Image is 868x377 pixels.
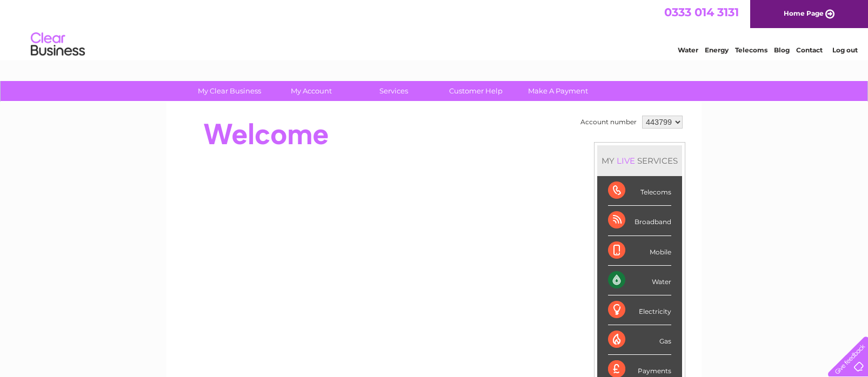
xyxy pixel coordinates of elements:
a: Log out [832,46,858,54]
a: 0333 014 3131 [664,5,739,19]
a: Energy [705,46,729,54]
div: Water [608,266,671,295]
div: Broadband [608,206,671,235]
a: Telecoms [735,46,767,54]
a: My Account [267,81,356,101]
img: logo.png [30,28,85,61]
a: My Clear Business [185,81,274,101]
a: Contact [796,46,823,54]
div: MY SERVICES [597,145,682,176]
div: Mobile [608,236,671,266]
td: Account number [578,113,639,131]
a: Services [349,81,438,101]
div: Gas [608,325,671,355]
div: LIVE [615,156,637,166]
a: Make A Payment [513,81,603,101]
a: Blog [774,46,790,54]
div: Telecoms [608,176,671,206]
div: Electricity [608,295,671,325]
a: Customer Help [431,81,520,101]
div: Clear Business is a trading name of Verastar Limited (registered in [GEOGRAPHIC_DATA] No. 3667643... [179,6,690,52]
a: Water [678,46,698,54]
